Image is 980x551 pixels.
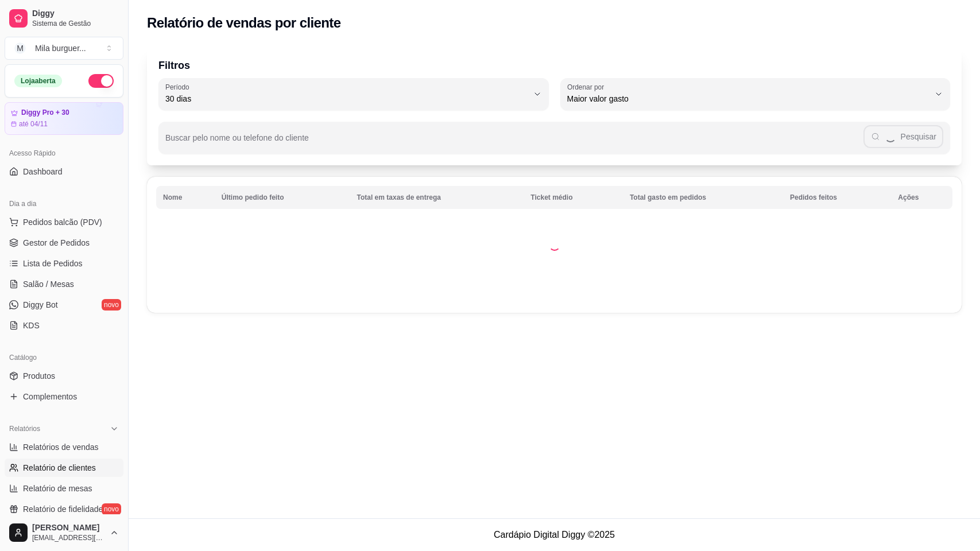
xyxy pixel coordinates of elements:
[165,93,528,104] span: 30 dias
[23,391,77,402] span: Complementos
[21,108,69,117] article: Diggy Pro + 30
[23,370,55,382] span: Produtos
[23,258,83,269] span: Lista de Pedidos
[23,278,74,290] span: Salão / Mesas
[567,82,608,92] label: Ordenar por
[19,119,48,129] article: até 04/11
[5,438,123,456] a: Relatórios de vendas
[5,479,123,498] a: Relatório de mesas
[23,483,92,494] span: Relatório de mesas
[35,42,86,54] div: Mila burguer ...
[5,387,123,406] a: Complementos
[5,102,123,135] a: Diggy Pro + 30até 04/11
[5,37,123,60] button: Select a team
[165,82,193,92] label: Período
[32,523,105,533] span: [PERSON_NAME]
[147,14,341,32] h2: Relatório de vendas por cliente
[32,9,119,19] span: Diggy
[23,299,58,311] span: Diggy Bot
[5,213,123,231] button: Pedidos balcão (PDV)
[23,441,99,453] span: Relatórios de vendas
[32,533,105,542] span: [EMAIL_ADDRESS][DOMAIN_NAME]
[23,216,102,228] span: Pedidos balcão (PDV)
[5,500,123,518] a: Relatório de fidelidadenovo
[560,78,951,110] button: Ordenar porMaior valor gasto
[88,74,114,88] button: Alterar Status
[158,78,549,110] button: Período30 dias
[5,459,123,477] a: Relatório de clientes
[23,166,63,177] span: Dashboard
[158,57,950,73] p: Filtros
[165,137,863,148] input: Buscar pelo nome ou telefone do cliente
[129,518,980,551] footer: Cardápio Digital Diggy © 2025
[549,239,560,251] div: Loading
[5,162,123,181] a: Dashboard
[5,144,123,162] div: Acesso Rápido
[5,195,123,213] div: Dia a dia
[5,234,123,252] a: Gestor de Pedidos
[5,348,123,367] div: Catálogo
[9,424,40,433] span: Relatórios
[5,519,123,546] button: [PERSON_NAME][EMAIL_ADDRESS][DOMAIN_NAME]
[5,367,123,385] a: Produtos
[5,254,123,273] a: Lista de Pedidos
[23,503,103,515] span: Relatório de fidelidade
[32,19,119,28] span: Sistema de Gestão
[5,275,123,293] a: Salão / Mesas
[14,75,62,87] div: Loja aberta
[5,5,123,32] a: DiggySistema de Gestão
[23,462,96,474] span: Relatório de clientes
[23,237,90,249] span: Gestor de Pedidos
[23,320,40,331] span: KDS
[567,93,930,104] span: Maior valor gasto
[14,42,26,54] span: M
[5,316,123,335] a: KDS
[5,296,123,314] a: Diggy Botnovo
